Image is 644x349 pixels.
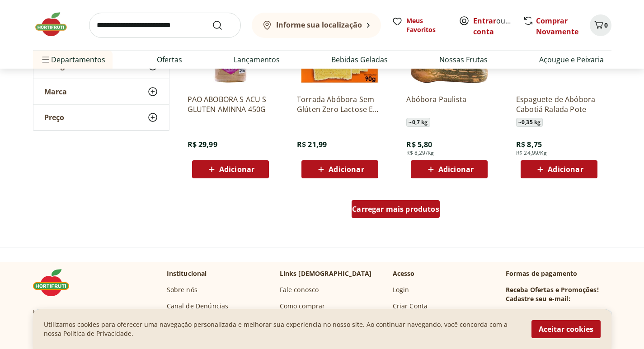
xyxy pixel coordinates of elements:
button: Adicionar [301,160,378,178]
span: ~ 0,7 kg [406,118,430,127]
p: Links [DEMOGRAPHIC_DATA] [280,269,372,278]
button: Menu [40,49,51,70]
a: Abóbora Paulista [406,94,492,114]
a: Meus Favoritos [392,16,448,34]
a: Bebidas Geladas [331,54,388,65]
span: Adicionar [219,166,254,173]
a: Criar Conta [393,302,428,311]
a: Criar conta [473,16,523,37]
a: Sobre nós [167,285,197,294]
span: Adicionar [329,166,364,173]
button: Submit Search [212,20,234,31]
p: Utilizamos cookies para oferecer uma navegação personalizada e melhorar sua experiencia no nosso ... [44,320,521,338]
a: Canal de Denúncias [167,302,229,311]
a: Entrar [473,16,496,26]
a: Comprar Novamente [536,16,578,37]
a: Carregar mais produtos [352,200,440,222]
input: search [89,13,241,38]
span: R$ 8,29/Kg [406,149,434,157]
span: Adicionar [438,166,474,173]
a: Ofertas [157,54,182,65]
span: ou [473,15,513,37]
span: ~ 0,35 kg [516,118,543,127]
span: Preço [44,113,64,122]
a: Nossas Frutas [439,54,488,65]
span: R$ 8,75 [516,140,542,149]
button: Marca [33,79,169,104]
span: Carregar mais produtos [352,205,439,213]
img: Hortifruti [33,11,78,38]
button: Preço [33,105,169,130]
span: Marca [44,87,67,96]
button: Adicionar [411,160,488,178]
button: Carrinho [590,14,611,36]
a: Login [393,285,409,294]
button: Adicionar [521,160,597,178]
button: Informe sua localização [252,13,381,38]
a: Como comprar [280,302,325,311]
h3: Receba Ofertas e Promoções! [506,285,599,294]
a: Açougue e Peixaria [539,54,604,65]
a: Lançamentos [234,54,280,65]
button: Adicionar [192,160,269,178]
span: Meus Favoritos [406,16,448,34]
span: Adicionar [548,166,583,173]
a: Fale conosco [280,285,319,294]
p: Institucional [167,269,207,278]
p: Acesso [393,269,415,278]
button: Aceitar cookies [531,320,601,338]
a: Torrada Abóbora Sem Glúten Zero Lactose E Zero Açúcar Aminna Caixa 90G [297,94,383,114]
span: R$ 5,80 [406,140,432,149]
span: 0 [604,21,608,29]
span: Departamentos [40,49,105,70]
span: R$ 21,99 [297,140,327,149]
p: Formas de pagamento [506,269,611,278]
a: Espaguete de Abóbora Cabotiá Ralada Pote [516,94,602,114]
span: R$ 29,99 [188,140,217,149]
b: Informe sua localização [276,20,362,30]
span: R$ 24,99/Kg [516,149,547,157]
a: PAO ABOBORA S ACU S GLUTEN AMINNA 450G [188,94,273,114]
img: Hortifruti [33,269,78,296]
h3: Cadastre seu e-mail: [506,294,570,303]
